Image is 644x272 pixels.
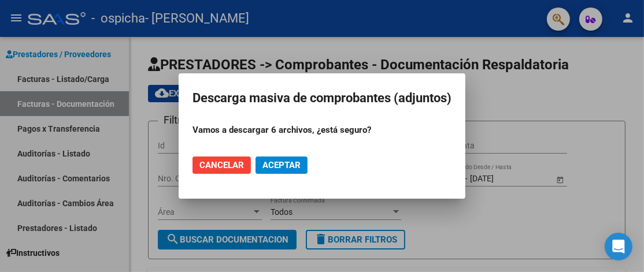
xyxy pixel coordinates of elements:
button: Aceptar [256,157,308,174]
p: Vamos a descargar 6 archivos, ¿está seguro? [193,124,451,137]
span: Cancelar [199,160,244,170]
span: Aceptar [262,160,301,170]
h2: Descarga masiva de comprobantes (adjuntos) [193,87,451,109]
button: Cancelar [193,157,251,174]
div: Open Intercom Messenger [605,233,632,260]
